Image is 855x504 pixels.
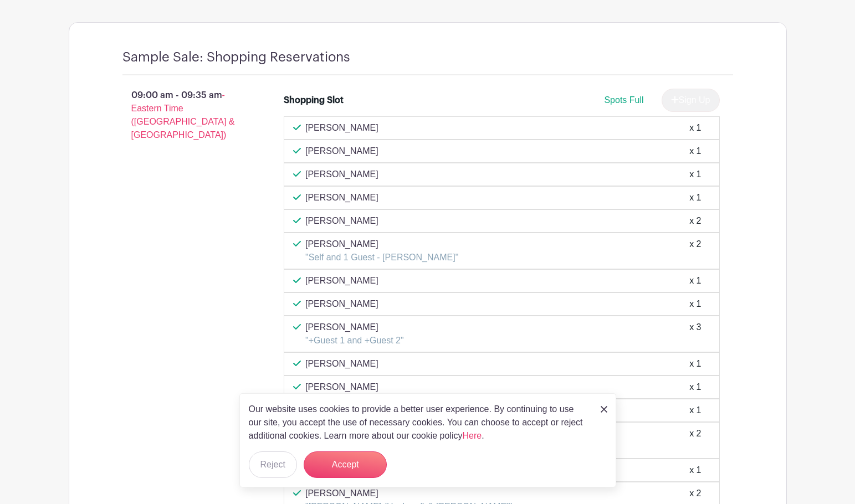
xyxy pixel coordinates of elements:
[131,90,235,140] span: - Eastern Time ([GEOGRAPHIC_DATA] & [GEOGRAPHIC_DATA])
[305,145,378,158] p: [PERSON_NAME]
[305,487,512,500] p: [PERSON_NAME]
[604,95,643,105] span: Spots Full
[463,431,482,440] a: Here
[284,94,344,107] div: Shopping Slot
[689,464,701,477] div: x 1
[305,297,378,311] p: [PERSON_NAME]
[122,49,350,65] h4: Sample Sale: Shopping Reservations
[305,168,378,181] p: [PERSON_NAME]
[689,238,701,264] div: x 2
[305,274,378,287] p: [PERSON_NAME]
[305,191,378,204] p: [PERSON_NAME]
[689,357,701,371] div: x 1
[304,451,387,478] button: Accept
[689,321,701,347] div: x 3
[689,191,701,204] div: x 1
[689,404,701,417] div: x 1
[249,403,589,443] p: Our website uses cookies to provide a better user experience. By continuing to use our site, you ...
[689,145,701,158] div: x 1
[601,406,607,413] img: close_button-5f87c8562297e5c2d7936805f587ecaba9071eb48480494691a3f1689db116b3.svg
[305,251,458,264] p: "Self and 1 Guest - [PERSON_NAME]"
[305,334,404,347] p: "+Guest 1 and +Guest 2"
[305,321,404,334] p: [PERSON_NAME]
[105,84,267,146] p: 09:00 am - 09:35 am
[305,214,378,228] p: [PERSON_NAME]
[689,168,701,181] div: x 1
[689,427,701,454] div: x 2
[689,274,701,287] div: x 1
[305,380,378,394] p: [PERSON_NAME]
[249,451,297,478] button: Reject
[305,357,378,371] p: [PERSON_NAME]
[689,121,701,135] div: x 1
[689,214,701,228] div: x 2
[689,380,701,394] div: x 1
[305,121,378,135] p: [PERSON_NAME]
[689,297,701,311] div: x 1
[305,238,458,251] p: [PERSON_NAME]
